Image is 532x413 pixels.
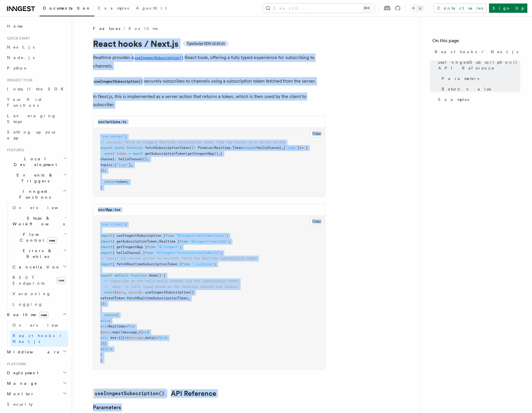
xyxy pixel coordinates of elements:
span: REST Endpoints [12,275,44,286]
span: new [39,312,49,318]
span: Versioning [12,291,51,296]
span: key [110,336,117,340]
span: } [100,358,102,362]
h4: On this page [432,37,520,47]
span: import [100,251,112,255]
h1: React hooks / Next.js [93,38,325,49]
span: h1 [129,324,133,328]
button: Steps & Workflows [10,213,68,229]
span: from [147,245,155,249]
a: Next.js [5,42,68,52]
span: < [243,146,245,150]
span: Realtime } [159,239,180,243]
span: return [104,180,117,184]
button: Cancellation [10,262,68,272]
span: { fetchRealtimeSubscriptionToken } [112,262,182,266]
span: : [112,163,114,167]
span: message [129,336,143,340]
span: Examples [98,6,129,10]
span: }); [100,168,106,172]
button: Manage [5,378,68,389]
span: import [100,245,112,249]
span: from [165,234,173,238]
code: useInngestSubscription() [93,79,144,84]
span: div [102,319,108,323]
span: Features [5,148,24,152]
span: const [104,290,114,294]
span: = [129,152,131,156]
span: fetchSubscriptionToken [145,146,190,150]
a: Documentation [40,2,94,16]
span: [ [114,163,117,167]
span: Flow Control [10,232,64,243]
a: Setting up your app [5,127,68,143]
span: "@/inngest" [157,245,180,249]
a: Contact sales [434,3,487,13]
code: src/actions.ts [98,120,126,124]
a: React hooks / Next.js [432,47,520,57]
button: Events & Triggers [5,170,68,186]
span: Node.js [7,55,35,60]
span: Security [7,402,33,407]
button: Copy [310,130,323,137]
button: Copy [310,218,323,225]
span: Install the SDK [7,87,67,91]
span: Documentation [43,6,91,10]
span: , [125,290,127,294]
span: token [117,152,127,156]
span: helloChannel [119,157,143,161]
span: , [188,296,190,300]
span: channel [100,157,114,161]
span: () [143,157,147,161]
span: "logs" [117,163,129,167]
span: > [133,324,135,328]
span: ) [100,353,102,357]
span: typeof [245,146,257,150]
span: helloChannel [257,146,281,150]
span: ]>> { [298,146,308,150]
span: async [114,146,125,150]
span: < [212,146,214,150]
span: "@/inngest/functions/helloWorld" [155,251,220,255]
span: : [194,146,196,150]
span: ; [226,234,228,238]
span: = [141,290,143,294]
span: return [104,313,117,317]
span: ; [220,251,222,255]
button: Flow Controlnew [10,229,68,245]
span: Python [7,66,28,70]
a: REST Endpointsnew [10,272,68,289]
span: Inngest tour [5,78,33,83]
span: import [100,239,112,243]
span: () [214,152,218,156]
button: Local Development [5,154,68,170]
span: AgentKit [136,6,167,10]
div: Realtimenew [5,320,68,347]
span: Platform [5,362,26,366]
button: Deployment [5,368,68,378]
span: Local Development [5,156,63,168]
span: await [133,152,143,156]
button: Middleware [5,347,68,357]
span: default [114,273,129,277]
span: ((message [119,330,137,334]
span: }); [100,302,106,306]
p: In Next.js, this is implemented as a server action that returns a token, which is then used by th... [93,92,325,109]
span: // `data` is fully typed based on the selected channel and topics! [104,285,239,289]
span: Leveraging Steps [7,113,56,124]
span: Overview [12,205,72,210]
span: React hooks / Next.js [12,333,64,344]
span: Deployment [5,370,38,376]
span: Realtime [214,146,230,150]
span: Inngest Functions [5,188,63,200]
span: : [114,157,117,161]
span: Home [7,23,23,29]
a: Install the SDK [5,84,68,94]
span: Examples [438,97,469,102]
span: >Realtime</ [106,324,129,328]
span: () [190,146,194,150]
span: // securely fetch an Inngest Realtime subscription token from the server as a server action [100,140,285,144]
span: Errors & Retries [10,248,63,259]
span: { [114,290,117,294]
button: Inngest Functions [5,186,68,202]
